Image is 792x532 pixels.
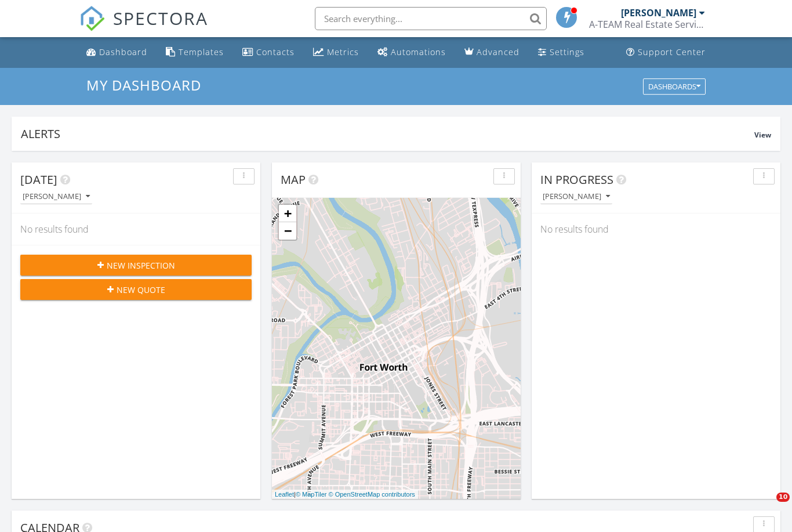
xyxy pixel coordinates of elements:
a: Metrics [308,42,364,63]
iframe: Intercom live chat [753,493,780,520]
div: A-TEAM Real Estate Services [589,19,705,30]
a: Dashboard [82,42,152,63]
a: Settings [533,42,589,63]
div: Metrics [327,46,359,57]
span: View [754,130,771,140]
span: New Inspection [107,259,175,272]
a: Templates [161,42,228,63]
a: Leaflet [275,491,294,498]
a: Zoom out [279,222,296,240]
button: [PERSON_NAME] [540,189,612,205]
img: The Best Home Inspection Software - Spectora [79,6,105,31]
span: In Progress [540,172,613,187]
span: SPECTORA [113,6,208,30]
button: New Quote [20,279,252,300]
div: Settings [550,46,584,57]
div: [PERSON_NAME] [621,7,696,19]
div: | [272,490,418,500]
span: 10 [776,493,790,502]
a: Advanced [460,42,524,63]
input: Search everything... [315,7,547,30]
div: Automations [391,46,446,57]
div: Dashboards [648,82,700,91]
span: My Dashboard [86,75,201,95]
a: Contacts [238,42,299,63]
div: Support Center [638,46,706,57]
span: New Quote [117,284,165,296]
button: [PERSON_NAME] [20,189,92,205]
a: Support Center [622,42,710,63]
button: New Inspection [20,255,252,276]
div: No results found [532,213,780,245]
a: Zoom in [279,205,296,222]
a: Automations (Basic) [373,42,451,63]
div: No results found [12,213,260,245]
div: Alerts [21,126,754,142]
div: Templates [179,46,224,57]
div: Dashboard [99,46,147,57]
span: [DATE] [20,172,57,187]
a: © MapTiler [296,491,327,498]
a: SPECTORA [79,16,208,40]
div: Contacts [256,46,295,57]
button: Dashboards [643,78,706,95]
div: [PERSON_NAME] [23,193,90,201]
div: Advanced [477,46,519,57]
div: [PERSON_NAME] [543,193,610,201]
a: © OpenStreetMap contributors [329,491,415,498]
span: Map [281,172,306,187]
